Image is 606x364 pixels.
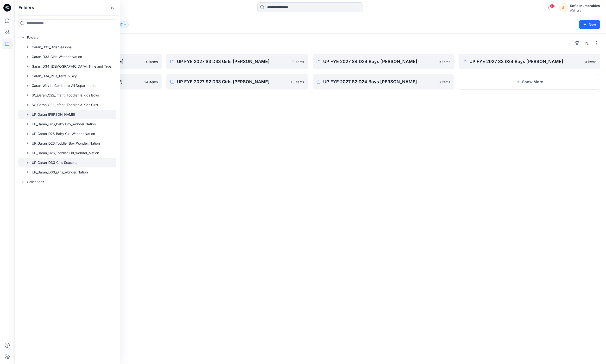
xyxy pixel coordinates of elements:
[559,3,568,12] div: SI
[177,58,290,65] p: UP FYE 2027 S3 D33 Girls [PERSON_NAME]
[585,59,596,64] p: 0 items
[459,54,600,69] a: UP FYE 2027 S3 D24 Boys [PERSON_NAME]0 items
[113,21,129,28] button: 37
[323,58,436,65] p: UP FYE 2027 S4 D24 Boys [PERSON_NAME]
[579,20,600,29] button: New
[292,59,304,64] p: 0 items
[549,4,555,8] span: 42
[119,22,123,27] p: 37
[313,54,454,69] a: UP FYE 2027 S4 D24 Boys [PERSON_NAME]0 items
[469,58,582,65] p: UP FYE 2027 S3 D24 Boys [PERSON_NAME]
[570,9,600,12] div: Walmart
[439,79,450,84] p: 8 items
[166,54,308,69] a: UP FYE 2027 S3 D33 Girls [PERSON_NAME]0 items
[323,78,436,85] p: UP FYE 2027 S2 D24 Boys [PERSON_NAME]
[439,59,450,64] p: 0 items
[459,74,600,89] button: Show More
[177,78,288,85] p: UP FYE 2027 S2 D33 Girls [PERSON_NAME]
[144,79,158,84] p: 24 items
[313,74,454,89] a: UP FYE 2027 S2 D24 Boys [PERSON_NAME]8 items
[291,79,304,84] p: 10 items
[146,59,158,64] p: 0 items
[570,3,600,9] div: Sofie Inumerables
[166,74,308,89] a: UP FYE 2027 S2 D33 Girls [PERSON_NAME]10 items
